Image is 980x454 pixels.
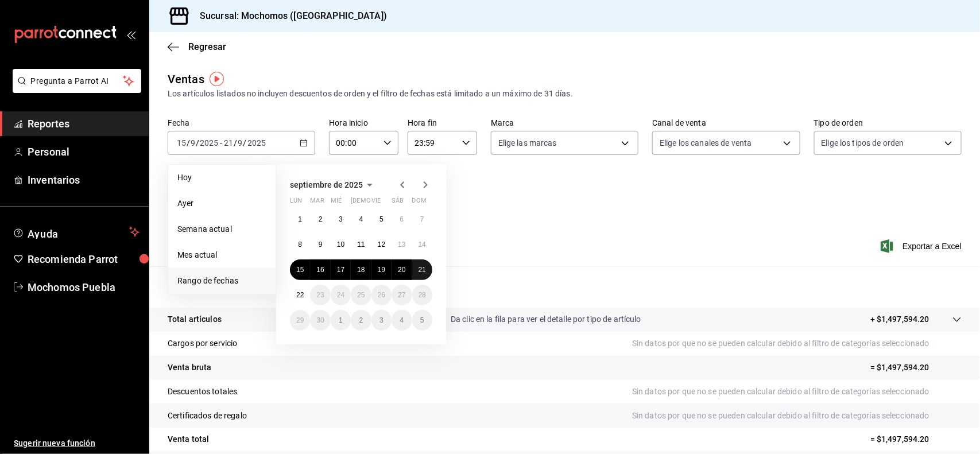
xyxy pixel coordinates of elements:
p: = $1,497,594.20 [870,362,962,374]
span: Inventarios [28,172,140,188]
span: Sugerir nueva función [14,437,140,449]
button: 28 de septiembre de 2025 [412,285,432,305]
abbr: 26 de septiembre de 2025 [378,291,385,299]
button: Regresar [168,41,226,52]
span: Personal [28,144,140,160]
abbr: 30 de septiembre de 2025 [316,316,324,324]
button: 29 de septiembre de 2025 [290,310,310,331]
p: Certificados de regalo [168,410,247,422]
a: Pregunta a Parrot AI [8,83,141,95]
abbr: 1 de octubre de 2025 [339,316,343,324]
p: Descuentos totales [168,386,237,398]
button: 11 de septiembre de 2025 [351,234,371,255]
abbr: 23 de septiembre de 2025 [316,291,324,299]
abbr: martes [310,197,324,209]
input: -- [190,138,196,148]
abbr: 2 de septiembre de 2025 [319,215,323,223]
abbr: 21 de septiembre de 2025 [419,266,426,274]
abbr: 3 de octubre de 2025 [379,316,384,324]
abbr: jueves [351,197,419,209]
abbr: 4 de octubre de 2025 [400,316,404,324]
p: Sin datos por que no se pueden calcular debido al filtro de categorías seleccionado [632,410,962,422]
button: 3 de octubre de 2025 [371,310,392,331]
abbr: 1 de septiembre de 2025 [298,215,302,223]
p: Sin datos por que no se pueden calcular debido al filtro de categorías seleccionado [632,386,962,398]
abbr: 27 de septiembre de 2025 [398,291,405,299]
span: Hoy [177,172,266,184]
button: open_drawer_menu [126,30,135,39]
button: 12 de septiembre de 2025 [371,234,392,255]
label: Marca [491,119,638,127]
span: / [187,138,190,148]
span: Exportar a Excel [883,239,962,253]
button: 1 de septiembre de 2025 [290,209,310,230]
button: 17 de septiembre de 2025 [331,259,351,280]
abbr: 4 de septiembre de 2025 [359,215,363,223]
button: 30 de septiembre de 2025 [310,310,330,331]
div: Ventas [168,71,204,88]
span: Elige los tipos de orden [822,137,904,149]
input: ---- [247,138,266,148]
button: 2 de septiembre de 2025 [310,209,330,230]
abbr: 14 de septiembre de 2025 [419,240,426,249]
abbr: 25 de septiembre de 2025 [357,291,365,299]
input: -- [223,138,234,148]
p: + $1,497,594.20 [870,313,929,325]
button: 9 de septiembre de 2025 [310,234,330,255]
abbr: viernes [371,197,381,209]
span: Elige los canales de venta [660,137,752,149]
button: 13 de septiembre de 2025 [392,234,412,255]
abbr: 20 de septiembre de 2025 [398,266,405,274]
button: Pregunta a Parrot AI [13,69,141,93]
button: 4 de octubre de 2025 [392,310,412,331]
p: Venta bruta [168,362,211,374]
button: 27 de septiembre de 2025 [392,285,412,305]
label: Hora fin [408,119,477,127]
button: 26 de septiembre de 2025 [371,285,392,305]
label: Canal de venta [652,119,800,127]
button: 20 de septiembre de 2025 [392,259,412,280]
button: 10 de septiembre de 2025 [331,234,351,255]
p: Sin datos por que no se pueden calcular debido al filtro de categorías seleccionado [632,337,962,350]
abbr: 11 de septiembre de 2025 [357,240,365,249]
button: 19 de septiembre de 2025 [371,259,392,280]
button: 24 de septiembre de 2025 [331,285,351,305]
p: = $1,497,594.20 [870,433,962,445]
abbr: domingo [412,197,427,209]
button: 16 de septiembre de 2025 [310,259,330,280]
abbr: 17 de septiembre de 2025 [337,266,344,274]
abbr: 8 de septiembre de 2025 [298,240,302,249]
button: 7 de septiembre de 2025 [412,209,432,230]
abbr: 19 de septiembre de 2025 [378,266,385,274]
button: 5 de septiembre de 2025 [371,209,392,230]
button: 25 de septiembre de 2025 [351,285,371,305]
span: - [220,138,222,148]
abbr: 12 de septiembre de 2025 [378,240,385,249]
span: Rango de fechas [177,275,266,287]
button: 2 de octubre de 2025 [351,310,371,331]
abbr: miércoles [331,197,342,209]
label: Tipo de orden [814,119,962,127]
button: 6 de septiembre de 2025 [392,209,412,230]
span: Pregunta a Parrot AI [31,75,123,87]
p: Total artículos [168,313,222,325]
button: 14 de septiembre de 2025 [412,234,432,255]
button: Tooltip marker [210,72,224,86]
span: Elige las marcas [498,137,557,149]
h3: Sucursal: Mochomos ([GEOGRAPHIC_DATA]) [191,9,387,23]
p: Da clic en la fila para ver el detalle por tipo de artículo [451,313,641,325]
button: 21 de septiembre de 2025 [412,259,432,280]
abbr: 28 de septiembre de 2025 [419,291,426,299]
span: Semana actual [177,223,266,235]
abbr: lunes [290,197,302,209]
input: ---- [199,138,219,148]
abbr: 15 de septiembre de 2025 [296,266,304,274]
abbr: 7 de septiembre de 2025 [420,215,424,223]
button: 8 de septiembre de 2025 [290,234,310,255]
abbr: 5 de septiembre de 2025 [379,215,384,223]
abbr: 3 de septiembre de 2025 [339,215,343,223]
p: Cargos por servicio [168,337,238,350]
button: 4 de septiembre de 2025 [351,209,371,230]
abbr: 18 de septiembre de 2025 [357,266,365,274]
abbr: 29 de septiembre de 2025 [296,316,304,324]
